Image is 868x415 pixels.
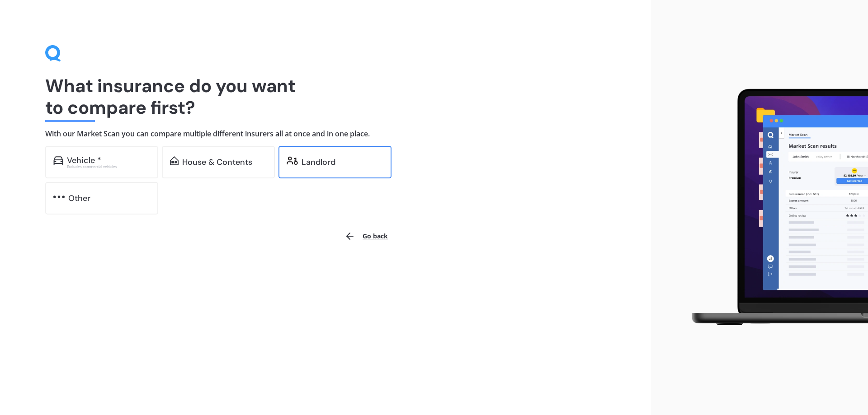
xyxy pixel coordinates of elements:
img: landlord.470ea2398dcb263567d0.svg [287,156,298,165]
div: Other [68,194,90,203]
button: Go back [339,225,393,247]
img: home-and-contents.b802091223b8502ef2dd.svg [170,156,179,165]
img: other.81dba5aafe580aa69f38.svg [53,192,65,201]
div: House & Contents [182,158,252,167]
h4: With our Market Scan you can compare multiple different insurers all at once and in one place. [45,129,606,139]
img: car.f15378c7a67c060ca3f3.svg [53,156,63,165]
img: laptop.webp [679,84,868,332]
div: Excludes commercial vehicles [67,165,150,168]
div: Vehicle * [67,156,101,165]
div: Landlord [302,158,335,167]
h1: What insurance do you want to compare first? [45,75,606,118]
